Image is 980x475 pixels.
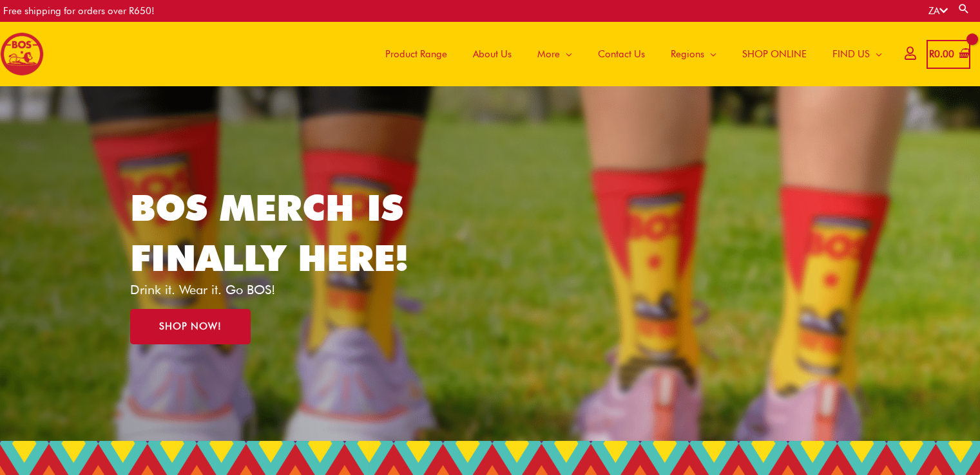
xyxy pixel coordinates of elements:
span: About Us [473,35,512,73]
a: View Shopping Cart, empty [927,40,970,69]
span: R [929,48,934,60]
a: BOS MERCH IS FINALLY HERE! [130,186,408,279]
nav: Site Navigation [363,22,895,86]
a: Search button [957,3,970,15]
a: Product Range [372,22,460,86]
a: SHOP ONLINE [729,22,820,86]
a: Regions [658,22,729,86]
span: Product Range [385,35,447,73]
span: FIND US [832,35,870,73]
a: More [524,22,585,86]
a: Contact Us [585,22,658,86]
a: ZA [928,5,948,17]
p: Drink it. Wear it. Go BOS! [130,283,428,296]
span: SHOP ONLINE [742,35,807,73]
span: More [537,35,560,73]
a: About Us [460,22,524,86]
span: SHOP NOW! [159,322,222,331]
span: Regions [671,35,704,73]
a: SHOP NOW! [130,309,251,344]
bdi: 0.00 [929,48,954,60]
span: Contact Us [598,35,645,73]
